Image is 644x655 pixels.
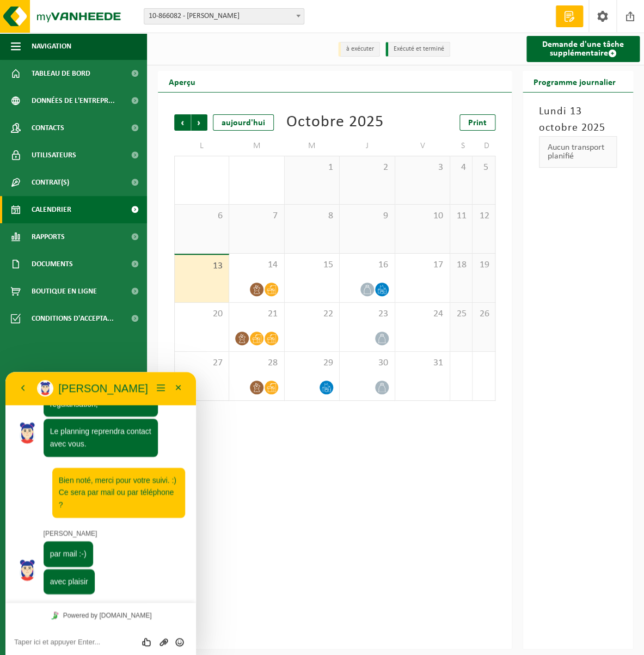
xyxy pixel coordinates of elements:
div: Octobre 2025 [286,114,383,131]
span: Données de l'entrepr... [32,87,115,114]
span: 11 [456,210,467,222]
span: 1 [290,162,334,174]
a: Print [459,114,495,131]
span: 27 [180,357,223,369]
td: S [450,136,473,156]
span: Contacts [32,114,64,142]
span: 19 [478,259,489,271]
td: M [229,136,284,156]
div: aujourd'hui [213,114,274,131]
li: Exécuté et terminé [385,42,450,57]
td: M [285,136,340,156]
span: Navigation [32,33,71,60]
span: 9 [345,210,389,222]
span: 26 [478,308,489,320]
div: Aucun transport planifié [539,136,617,168]
span: 7 [235,210,278,222]
span: 10-866082 - TRAITEUR GERALDINE - JAMBES [144,9,304,24]
h2: Aperçu [158,71,206,92]
span: Rapports [32,223,65,250]
li: à exécuter [338,42,380,57]
span: Calendrier [32,196,71,223]
span: 30 [345,357,389,369]
span: Print [468,119,487,127]
span: 6 [180,210,223,222]
iframe: chat widget [5,372,196,655]
span: 23 [345,308,389,320]
span: 31 [401,357,444,369]
span: Suivant [191,114,207,131]
span: Tableau de bord [32,60,90,87]
span: 10 [401,210,444,222]
span: 5 [478,162,489,174]
td: L [174,136,229,156]
span: Utilisateurs [32,142,76,169]
span: Boutique en ligne [32,278,97,305]
span: 28 [235,357,278,369]
span: 21 [235,308,278,320]
span: 14 [235,259,278,271]
span: 25 [456,308,467,320]
span: 8 [290,210,334,222]
td: J [340,136,395,156]
td: D [473,136,495,156]
span: 20 [180,308,223,320]
span: 29 [290,357,334,369]
span: 16 [345,259,389,271]
span: 3 [401,162,444,174]
span: Documents [32,250,73,278]
a: Demande d'une tâche supplémentaire [526,36,640,62]
span: 13 [180,260,223,272]
span: 2 [345,162,389,174]
span: 4 [456,162,467,174]
span: 24 [401,308,444,320]
span: 22 [290,308,334,320]
h3: Lundi 13 octobre 2025 [539,103,617,136]
td: V [395,136,450,156]
span: Contrat(s) [32,169,69,196]
span: Précédent [174,114,191,131]
span: 15 [290,259,334,271]
h2: Programme journalier [523,71,627,92]
span: Conditions d'accepta... [32,305,114,332]
span: 17 [401,259,444,271]
span: 10-866082 - TRAITEUR GERALDINE - JAMBES [144,8,304,25]
span: 18 [456,259,467,271]
span: 12 [478,210,489,222]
